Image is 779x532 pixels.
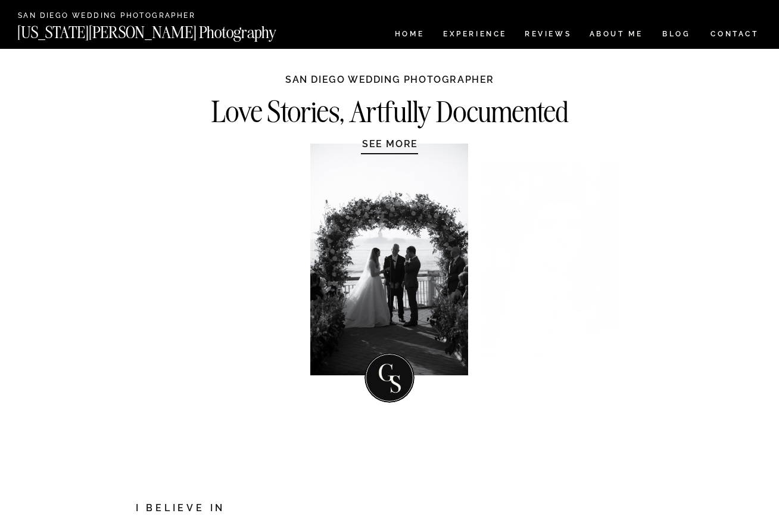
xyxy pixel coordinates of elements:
h2: Love Stories, Artfully Documented [185,98,594,122]
a: Experience [443,30,506,41]
a: HOME [392,30,426,41]
a: SAN DIEGO Wedding Photographer [18,12,251,21]
h1: SAN DIEGO WEDDING PHOTOGRAPHER [278,73,501,97]
a: CONTACT [710,27,759,41]
a: SEE MORE [334,138,447,150]
h2: I believe in [73,501,288,517]
a: ABOUT ME [589,30,643,41]
a: BLOG [662,30,691,41]
a: REVIEWS [525,30,569,41]
a: [US_STATE][PERSON_NAME] Photography [17,24,316,35]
